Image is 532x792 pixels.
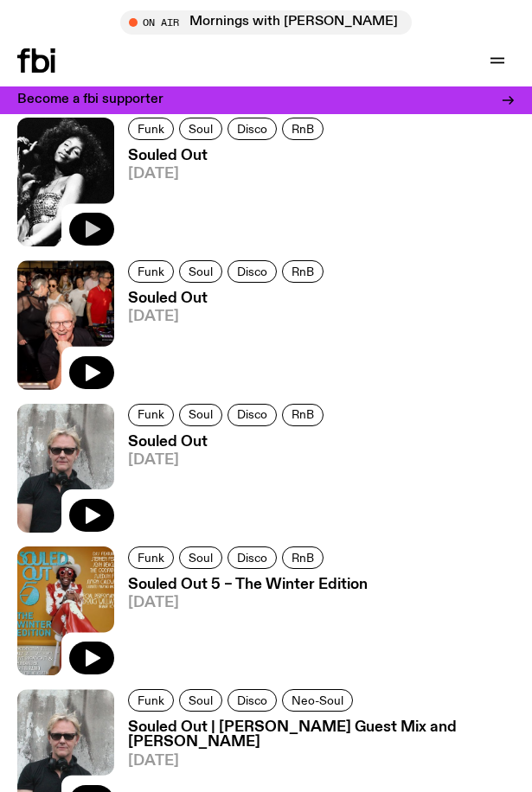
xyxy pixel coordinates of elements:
span: Funk [138,122,164,135]
span: [DATE] [128,310,329,324]
a: Souled Out[DATE] [114,291,329,389]
span: Soul [189,551,213,564]
span: Disco [237,265,267,278]
h3: Become a fbi supporter [17,93,163,106]
span: Neo-Soul [292,694,343,707]
span: Soul [189,408,213,421]
a: Funk [128,546,174,569]
a: Soul [179,118,222,140]
a: Disco [228,689,277,712]
h3: Souled Out 5 – The Winter Edition [128,578,368,592]
a: Neo-Soul [282,689,353,712]
span: Funk [138,408,164,421]
span: [DATE] [128,453,329,468]
a: Soul [179,546,222,569]
h3: Souled Out [128,435,329,450]
a: Soul [179,404,222,426]
span: RnB [292,408,314,421]
a: Disco [228,260,277,283]
button: On AirMornings with [PERSON_NAME] [120,10,412,35]
span: Soul [189,694,213,707]
span: Soul [189,265,213,278]
span: Disco [237,694,267,707]
a: Soul [179,260,222,283]
span: [DATE] [128,596,368,610]
h3: Souled Out | [PERSON_NAME] Guest Mix and [PERSON_NAME] [128,720,515,750]
a: Souled Out 5 – The Winter Edition[DATE] [114,578,368,675]
span: RnB [292,551,314,564]
span: Funk [138,694,164,707]
a: RnB [282,260,324,283]
span: Disco [237,551,267,564]
a: Funk [128,404,174,426]
span: Disco [237,408,267,421]
span: [DATE] [128,754,515,769]
a: Funk [128,260,174,283]
span: [DATE] [128,167,329,182]
h3: Souled Out [128,291,329,306]
a: Funk [128,689,174,712]
h3: Souled Out [128,149,329,163]
span: RnB [292,122,314,135]
a: Souled Out[DATE] [114,149,329,246]
span: Disco [237,122,267,135]
a: Funk [128,118,174,140]
a: Souled Out[DATE] [114,435,329,533]
a: Disco [228,118,277,140]
a: Disco [228,546,277,569]
a: RnB [282,404,324,426]
span: Funk [138,265,164,278]
a: Soul [179,689,222,712]
a: Disco [228,404,277,426]
span: Soul [189,122,213,135]
a: RnB [282,118,324,140]
a: RnB [282,546,324,569]
span: RnB [292,265,314,278]
span: Funk [138,551,164,564]
img: Stephen looks directly at the camera, wearing a black tee, black sunglasses and headphones around... [17,404,114,533]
